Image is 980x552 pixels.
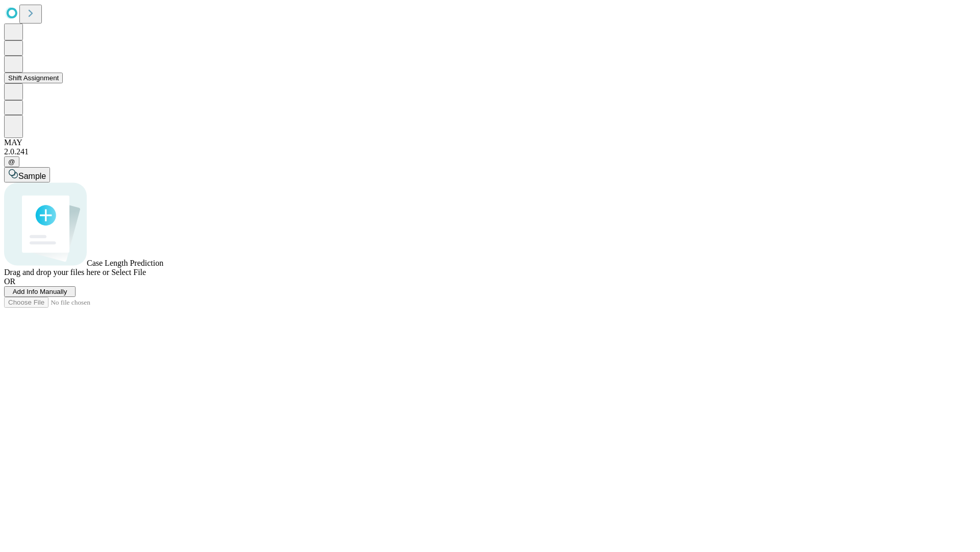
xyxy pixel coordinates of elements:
[18,172,46,180] span: Sample
[4,156,19,167] button: @
[87,259,163,267] span: Case Length Prediction
[8,158,15,166] span: @
[4,268,109,277] span: Drag and drop your files here or
[4,73,63,83] button: Shift Assignment
[4,167,50,182] button: Sample
[4,277,15,286] span: OR
[13,288,67,295] span: Add Info Manually
[111,268,146,277] span: Select File
[4,147,976,156] div: 2.0.241
[4,138,976,147] div: MAY
[4,286,76,297] button: Add Info Manually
